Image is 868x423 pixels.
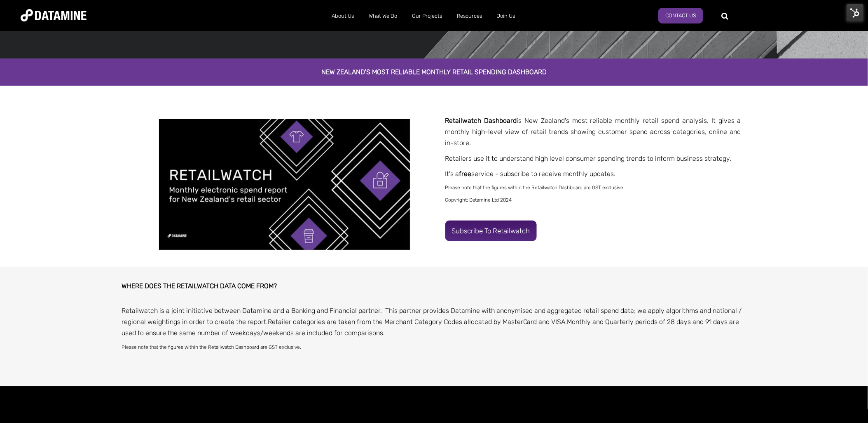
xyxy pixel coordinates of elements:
[122,282,277,290] strong: WHERE DOES THE RETAILWATCH DATA COME FROM?
[21,9,87,21] img: Datamine
[459,170,472,178] span: free
[159,119,410,250] img: Retailwatch Report Template
[268,318,566,326] span: Retailer categories are taken from the Merchant Category Codes allocated by MasterCard and VISA
[658,8,703,23] a: Contact Us
[321,68,547,76] span: New Zealand's most reliable monthly retail spending dashboard
[489,5,522,27] a: Join Us
[122,305,746,339] p: Retailwatch is a joint initiative between Datamine and a Banking and Financial partner. This part...
[445,117,517,125] strong: Retailwatch Dashboard
[445,117,742,147] span: is New Zealand's most reliable monthly retail spend analysis, It gives a monthly high-level view ...
[445,155,732,162] span: Retailers use it to understand high level consumer spending trends to inform business strategy.
[847,4,864,21] img: HubSpot Tools Menu Toggle
[361,5,405,27] a: What We Do
[445,185,625,190] span: Please note that the figures within the Retailwatch Dashboard are GST exclusive.
[405,5,449,27] a: Our Projects
[445,221,537,241] a: Subscribe to Retailwatch
[445,197,512,203] span: Copyright: Datamine Ltd 2024
[324,5,361,27] a: About Us
[445,170,616,178] span: It's a service - subscribe to receive monthly updates.
[449,5,489,27] a: Resources
[122,344,301,350] span: Please note that the figures within the Retailwatch Dashboard are GST exclusive.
